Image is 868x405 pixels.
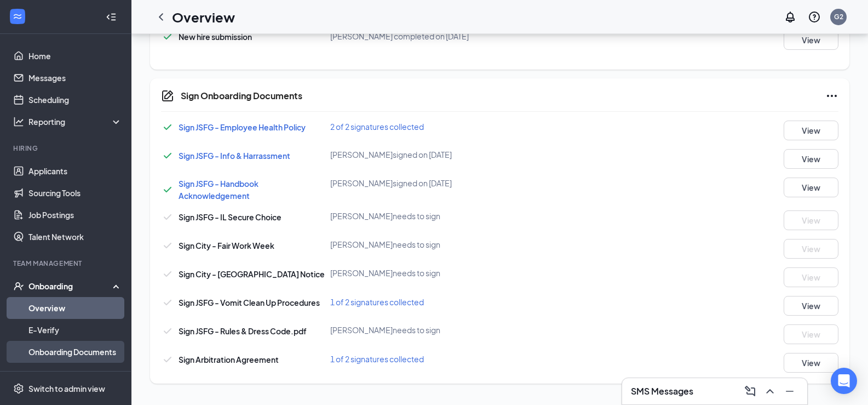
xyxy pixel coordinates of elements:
[179,269,325,279] span: Sign City - [GEOGRAPHIC_DATA] Notice
[330,239,556,250] div: [PERSON_NAME] needs to sign
[808,10,821,24] svg: QuestionInfo
[784,324,838,344] button: View
[783,385,796,398] svg: Minimize
[330,178,556,189] div: [PERSON_NAME] signed on [DATE]
[330,297,424,307] span: 1 of 2 signatures collected
[761,383,779,400] button: ChevronUp
[179,32,252,42] span: New hire submission
[744,385,757,398] svg: ComposeMessage
[12,11,23,22] svg: WorkstreamLogo
[784,121,838,140] button: View
[784,30,838,50] button: View
[781,383,798,400] button: Minimize
[784,296,838,316] button: View
[161,267,174,281] svg: Checkmark
[784,10,797,24] svg: Notifications
[179,179,258,201] a: Sign JSFG - Handbook Acknowledgement
[161,149,174,162] svg: Checkmark
[28,319,122,341] a: E-Verify
[28,297,122,319] a: Overview
[631,385,693,397] h3: SMS Messages
[825,89,838,102] svg: Ellipses
[179,241,274,250] span: Sign City - Fair Work Week
[161,239,174,252] svg: Checkmark
[28,363,122,385] a: Activity log
[28,281,113,292] div: Onboarding
[330,31,469,41] span: [PERSON_NAME] completed on [DATE]
[179,355,279,364] span: Sign Arbitration Agreement
[834,12,843,21] div: G2
[763,385,777,398] svg: ChevronUp
[330,324,556,335] div: [PERSON_NAME] needs to sign
[330,122,424,132] span: 2 of 2 signatures collected
[784,210,838,230] button: View
[28,383,105,394] div: Switch to admin view
[28,116,123,127] div: Reporting
[28,67,122,89] a: Messages
[330,267,556,278] div: [PERSON_NAME] needs to sign
[28,341,122,363] a: Onboarding Documents
[330,210,556,221] div: [PERSON_NAME] needs to sign
[784,353,838,373] button: View
[13,144,120,153] div: Hiring
[154,10,168,24] svg: ChevronLeft
[741,383,759,400] button: ComposeMessage
[161,121,174,134] svg: Checkmark
[13,259,120,268] div: Team Management
[172,8,235,26] h1: Overview
[28,226,122,248] a: Talent Network
[28,89,122,111] a: Scheduling
[179,151,290,161] a: Sign JSFG - Info & Harrassment
[161,183,174,196] svg: Checkmark
[28,160,122,182] a: Applicants
[13,281,24,292] svg: UserCheck
[784,267,838,287] button: View
[179,212,281,222] span: Sign JSFG - IL Secure Choice
[28,45,122,67] a: Home
[784,239,838,259] button: View
[330,149,556,160] div: [PERSON_NAME] signed on [DATE]
[28,204,122,226] a: Job Postings
[161,89,174,102] svg: CompanyDocumentIcon
[161,210,174,224] svg: Checkmark
[28,182,122,204] a: Sourcing Tools
[13,383,24,394] svg: Settings
[784,178,838,197] button: View
[161,30,174,43] svg: Checkmark
[161,296,174,309] svg: Checkmark
[106,12,117,22] svg: Collapse
[161,353,174,366] svg: Checkmark
[330,354,424,364] span: 1 of 2 signatures collected
[831,368,857,394] div: Open Intercom Messenger
[179,122,306,132] a: Sign JSFG - Employee Health Policy
[179,298,320,307] span: Sign JSFG - Vomit Clean Up Procedures
[13,116,24,127] svg: Analysis
[784,149,838,169] button: View
[181,90,302,102] h5: Sign Onboarding Documents
[179,326,307,336] span: Sign JSFG - Rules & Dress Code.pdf
[161,324,174,338] svg: Checkmark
